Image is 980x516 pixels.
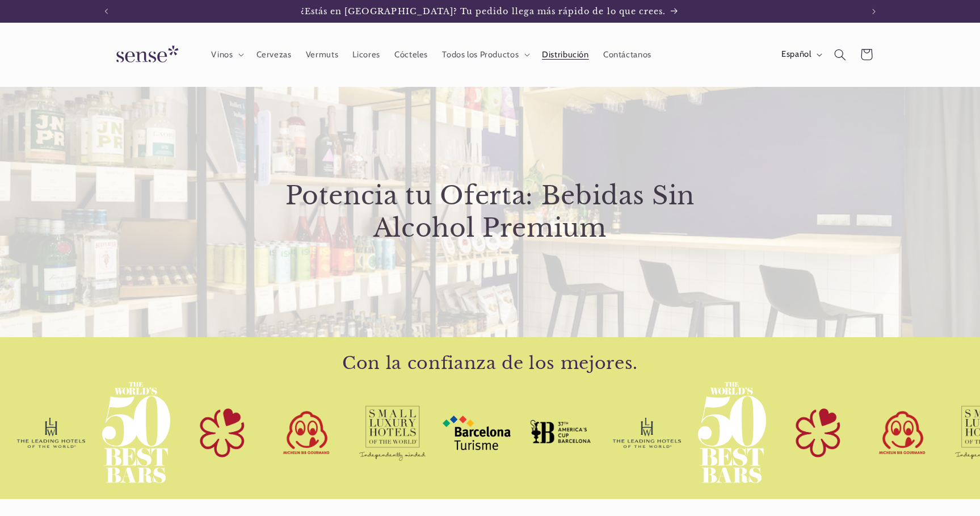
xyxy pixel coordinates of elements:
summary: Búsqueda [827,41,853,68]
img: Michelin Star Alcohol Free [187,400,255,465]
h2: Potencia tu Oferta: Bebidas Sin Alcohol Premium [246,180,734,244]
span: Licores [352,49,380,60]
a: Cervezas [249,42,298,67]
span: Cócteles [394,49,428,60]
span: ¿Estás en [GEOGRAPHIC_DATA]? Tu pedido llega más rápido de lo que crees. [301,6,666,16]
button: Español [774,43,827,66]
span: Vermuts [306,49,338,60]
a: Vermuts [298,42,346,67]
span: Vinos [211,49,233,60]
img: Michelin Star Alcohol Free [783,400,851,465]
img: MichelinBibGourmandAlcoholFree [868,406,936,459]
summary: Vinos [204,42,249,67]
span: Español [781,48,811,61]
a: Cócteles [387,42,435,67]
a: Licores [346,42,388,67]
span: Distribución [542,49,589,60]
span: Cervezas [256,49,292,60]
a: Contáctanos [596,42,658,67]
a: Distribución [535,42,596,67]
img: Sense [103,39,188,71]
span: Todos los Productos [442,49,519,60]
summary: Todos los Productos [435,42,535,67]
span: Contáctanos [603,49,651,60]
img: MichelinBibGourmandAlcoholFree [272,406,340,459]
a: Sense [98,34,192,75]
